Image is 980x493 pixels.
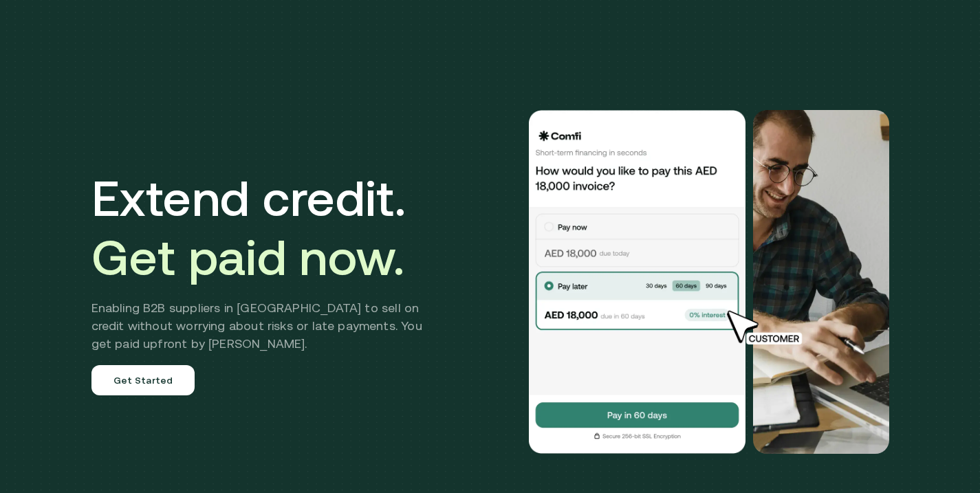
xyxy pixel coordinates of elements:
[91,299,443,353] h2: Enabling B2B suppliers in [GEOGRAPHIC_DATA] to sell on credit without worrying about risks or lat...
[717,309,818,347] img: cursor
[527,110,748,454] img: Would you like to pay this AED 18,000.00 invoice?
[753,110,889,454] img: Would you like to pay this AED 18,000.00 invoice?
[91,229,405,285] span: Get paid now.
[91,365,195,395] a: Get Started
[91,168,443,287] h1: Extend credit.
